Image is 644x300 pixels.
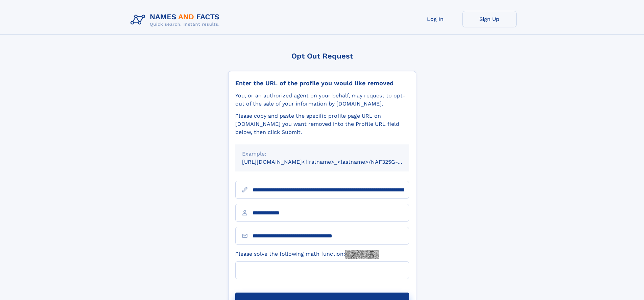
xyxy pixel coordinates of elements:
[228,52,416,60] div: Opt Out Request
[235,112,409,136] div: Please copy and paste the specific profile page URL on [DOMAIN_NAME] you want removed into the Pr...
[235,92,409,108] div: You, or an authorized agent on your behalf, may request to opt-out of the sale of your informatio...
[242,159,422,165] small: [URL][DOMAIN_NAME]<firstname>_<lastname>/NAF325G-xxxxxxxx
[235,79,409,87] div: Enter the URL of the profile you would like removed
[235,250,379,259] label: Please solve the following math function:
[128,11,225,29] img: Logo Names and Facts
[408,11,462,27] a: Log In
[462,11,517,27] a: Sign Up
[242,150,402,158] div: Example:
